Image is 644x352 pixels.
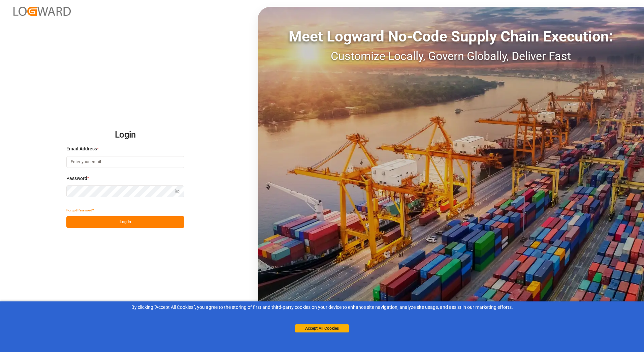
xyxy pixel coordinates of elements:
span: Email Address [66,145,97,152]
h2: Login [66,124,184,146]
div: Meet Logward No-Code Supply Chain Execution: [258,25,644,48]
button: Log In [66,216,184,228]
span: Password [66,175,87,182]
div: By clicking "Accept All Cookies”, you agree to the storing of first and third-party cookies on yo... [5,304,639,311]
button: Accept All Cookies [295,324,349,332]
input: Enter your email [66,156,184,168]
button: Forgot Password? [66,204,94,216]
div: Customize Locally, Govern Globally, Deliver Fast [258,48,644,65]
img: Logward_new_orange.png [13,7,71,16]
